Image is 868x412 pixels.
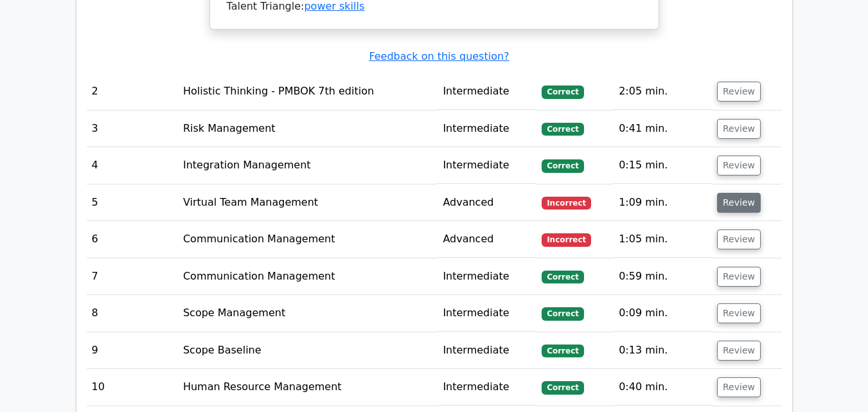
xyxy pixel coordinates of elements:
[542,271,583,283] span: Correct
[614,369,712,406] td: 0:40 min.
[614,111,712,147] td: 0:41 min.
[717,193,761,213] button: Review
[438,295,536,332] td: Intermediate
[614,295,712,332] td: 0:09 min.
[717,267,761,287] button: Review
[87,221,178,258] td: 6
[87,295,178,332] td: 8
[438,147,536,184] td: Intermediate
[369,50,509,62] a: Feedback on this question?
[87,73,178,110] td: 2
[614,221,712,258] td: 1:05 min.
[178,184,438,221] td: Virtual Team Management
[614,73,712,110] td: 2:05 min.
[438,221,536,258] td: Advanced
[717,119,761,139] button: Review
[717,341,761,361] button: Review
[178,73,438,110] td: Holistic Thinking - PMBOK 7th edition
[87,147,178,184] td: 4
[438,73,536,110] td: Intermediate
[717,229,761,249] button: Review
[438,332,536,369] td: Intermediate
[178,147,438,184] td: Integration Management
[178,295,438,332] td: Scope Management
[178,332,438,369] td: Scope Baseline
[614,332,712,369] td: 0:13 min.
[178,111,438,147] td: Risk Management
[438,184,536,221] td: Advanced
[542,345,583,357] span: Correct
[614,184,712,221] td: 1:09 min.
[614,147,712,184] td: 0:15 min.
[614,258,712,295] td: 0:59 min.
[717,377,761,397] button: Review
[87,111,178,147] td: 3
[542,85,583,98] span: Correct
[438,369,536,406] td: Intermediate
[542,381,583,394] span: Correct
[717,303,761,323] button: Review
[438,111,536,147] td: Intermediate
[438,258,536,295] td: Intermediate
[178,369,438,406] td: Human Resource Management
[542,307,583,320] span: Correct
[87,258,178,295] td: 7
[542,159,583,172] span: Correct
[178,258,438,295] td: Communication Management
[87,369,178,406] td: 10
[717,82,761,102] button: Review
[542,233,591,246] span: Incorrect
[87,332,178,369] td: 9
[542,123,583,136] span: Correct
[178,221,438,258] td: Communication Management
[542,197,591,210] span: Incorrect
[87,184,178,221] td: 5
[717,156,761,175] button: Review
